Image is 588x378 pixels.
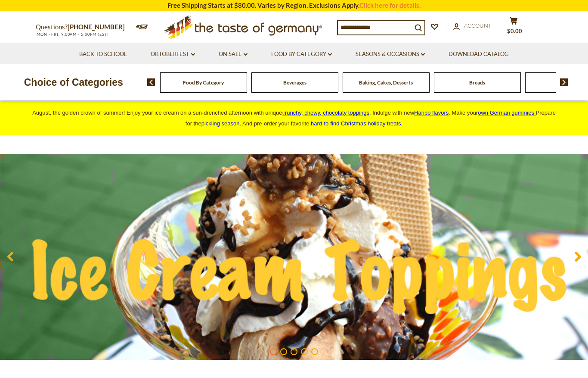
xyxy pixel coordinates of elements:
img: previous arrow [147,78,155,86]
span: runchy, chewy, chocolaty toppings [285,109,369,116]
a: pickling season [201,120,240,127]
a: crunchy, chewy, chocolaty toppings [282,109,369,116]
a: Account [453,21,492,31]
a: Haribo flavors [414,109,449,116]
a: Oktoberfest [151,50,195,59]
p: Questions? [36,22,131,33]
span: Account [464,22,492,29]
a: hard-to-find Christmas holiday treats [311,120,401,127]
span: own German gummies [478,109,534,116]
a: Baking, Cakes, Desserts [359,79,413,86]
span: August, the golden crown of summer! Enjoy your ice cream on a sun-drenched afternoon with unique ... [32,109,556,127]
a: Breads [469,79,485,86]
span: . [311,120,402,127]
span: $0.00 [507,28,522,34]
a: [PHONE_NUMBER] [68,23,125,31]
a: Download Catalog [449,50,509,59]
img: next arrow [560,78,568,86]
a: Seasons & Occasions [356,50,425,59]
a: Click here for details. [359,1,421,9]
a: Food By Category [183,79,224,86]
button: $0.00 [501,17,526,38]
a: Food By Category [271,50,332,59]
a: On Sale [219,50,248,59]
a: own German gummies. [478,109,535,116]
a: Beverages [283,79,306,86]
span: MON - FRI, 9:00AM - 5:00PM (EST) [36,32,109,37]
a: Back to School [79,50,127,59]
